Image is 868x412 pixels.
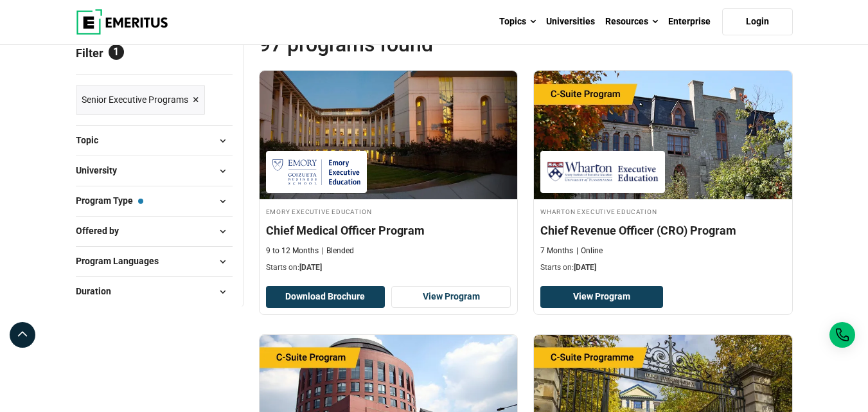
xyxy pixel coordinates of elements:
[540,222,786,238] h4: Chief Revenue Officer (CRO) Program
[266,262,511,273] p: Starts on:
[540,246,573,256] p: 7 Months
[109,44,124,60] span: 1
[534,71,792,280] a: Business Management Course by Wharton Executive Education - September 17, 2025 Wharton Executive ...
[266,222,511,238] h4: Chief Medical Officer Program
[76,192,233,211] button: Program Type
[76,252,233,271] button: Program Languages
[260,71,518,280] a: Healthcare Course by Emory Executive Education - September 15, 2025 Emory Executive Education Emo...
[76,133,109,147] span: Topic
[82,93,188,107] span: Senior Executive Programs
[76,163,127,177] span: University
[576,246,603,256] p: Online
[260,71,518,199] img: Chief Medical Officer Program | Online Healthcare Course
[193,46,233,63] a: Reset all
[574,263,596,272] span: [DATE]
[266,286,385,308] button: Download Brochure
[76,282,233,301] button: Duration
[76,222,233,241] button: Offered by
[266,246,319,256] p: 9 to 12 Months
[76,85,205,115] a: Senior Executive Programs ×
[722,8,793,35] a: Login
[540,286,663,308] a: View Program
[76,254,169,268] span: Program Languages
[193,91,199,109] span: ×
[76,284,121,298] span: Duration
[272,157,360,186] img: Emory Executive Education
[391,286,511,308] a: View Program
[540,262,786,273] p: Starts on:
[76,31,233,74] p: Filter
[540,206,786,217] h4: Wharton Executive Education
[299,263,322,272] span: [DATE]
[76,224,129,238] span: Offered by
[76,131,233,150] button: Topic
[76,161,233,181] button: University
[547,157,659,186] img: Wharton Executive Education
[266,206,511,217] h4: Emory Executive Education
[322,246,354,256] p: Blended
[534,71,792,199] img: Chief Revenue Officer (CRO) Program | Online Business Management Course
[76,193,143,208] span: Program Type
